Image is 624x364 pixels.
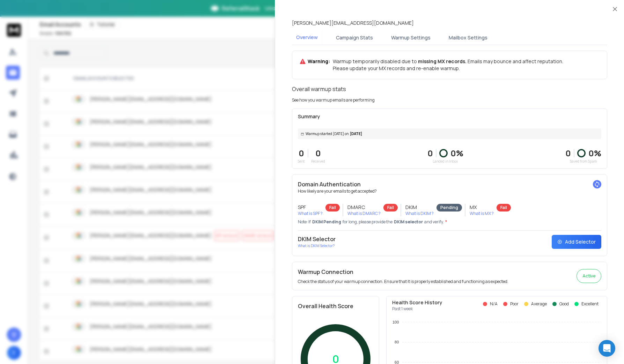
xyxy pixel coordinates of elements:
p: Note: If for long, please provide the and verify. [298,219,601,225]
button: Add Selector [552,235,601,249]
p: 0 [311,148,325,159]
p: Sent [298,159,305,164]
p: Good [559,301,569,307]
h3: SPF [298,204,323,211]
h2: Warmup Connection [298,268,508,276]
button: Overview [292,30,322,46]
p: What is DMARC ? [347,211,381,216]
p: Check the status of your warmup connection. Ensure that it is properly established and functionin... [298,279,508,284]
span: Warmup started [DATE] on [306,131,348,136]
h3: DKIM [405,204,434,211]
p: Warmup temporarily disabled due to Emails may bounce and affect reputation. Please update your MX... [333,58,563,72]
h2: Domain Authentication [298,180,601,188]
p: Landed in Inbox [427,159,463,164]
span: DKIM selector [394,219,423,225]
p: 0 [427,148,433,159]
p: 0 [298,148,305,159]
p: What is DKIM ? [405,211,434,216]
div: Pending [436,204,462,211]
button: Active [577,269,601,283]
h2: Overall Health Score [298,302,373,310]
p: Past 1 week [392,306,442,312]
p: [PERSON_NAME][EMAIL_ADDRESS][DOMAIN_NAME] [292,20,414,27]
span: missing MX records. [417,58,467,65]
tspan: 100 [392,320,399,324]
p: Received [311,159,325,164]
p: Summary [298,113,601,120]
h3: DMARC [347,204,381,211]
h1: Overall warmup stats [292,85,346,93]
p: N/A [490,301,498,307]
p: Poor [510,301,519,307]
p: What is MX ? [470,211,494,216]
p: Excellent [581,301,599,307]
tspan: 80 [395,340,399,344]
button: Mailbox Settings [445,30,492,45]
button: Campaign Stats [332,30,377,45]
span: DKIM Pending [312,219,341,225]
p: 0 % [588,148,601,159]
div: Fail [325,204,340,211]
p: Average [531,301,547,307]
button: Warmup Settings [387,30,435,45]
p: See how you warmup emails are performing [292,97,375,103]
p: Warning: [308,58,330,65]
h2: DKIM Selector [298,235,336,243]
p: 0 % [450,148,463,159]
p: How likely are your emails to get accepted? [298,188,601,194]
p: Saved from Spam [565,159,601,164]
div: Fail [383,204,398,211]
div: Open Intercom Messenger [599,340,615,357]
h3: MX [470,204,494,211]
p: What is DKIM Selector? [298,243,336,248]
p: What is SPF ? [298,211,323,216]
div: [DATE] [298,128,601,139]
strong: 0 [565,147,571,159]
div: Fail [497,204,511,211]
p: Health Score History [392,299,442,306]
